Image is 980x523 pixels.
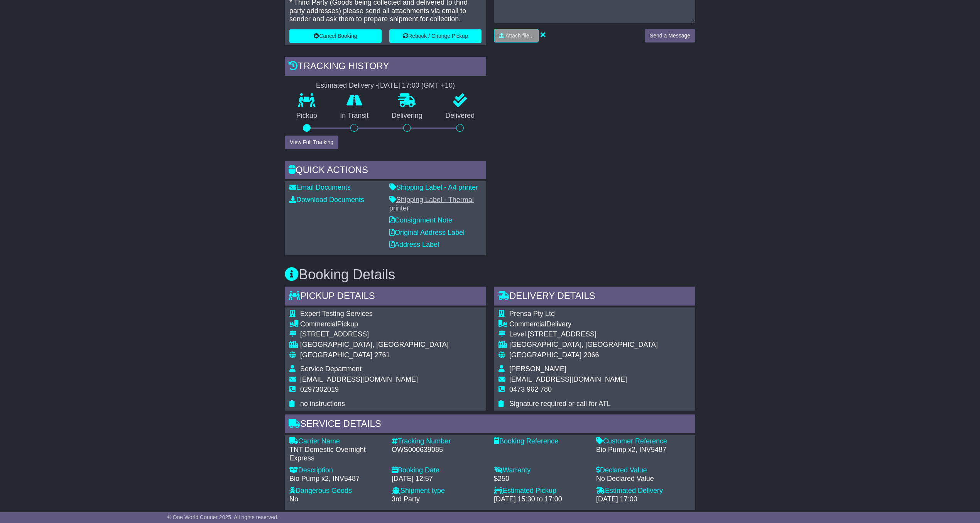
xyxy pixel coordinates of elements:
[509,385,552,393] span: 0473 962 780
[167,514,279,520] span: © One World Courier 2025. All rights reserved.
[596,495,691,504] div: [DATE] 17:00
[289,446,384,462] div: TNT Domestic Overnight Express
[285,57,486,78] div: Tracking history
[389,229,465,236] a: Original Address Label
[389,196,474,212] a: Shipping Label - Thermal printer
[596,466,691,475] div: Declared Value
[509,330,658,339] div: Level [STREET_ADDRESS]
[494,475,588,483] div: $250
[596,487,691,495] div: Estimated Delivery
[378,82,455,90] div: [DATE] 17:00 (GMT +10)
[289,183,351,191] a: Email Documents
[583,351,599,359] span: 2066
[434,112,487,120] p: Delivered
[509,320,658,329] div: Delivery
[374,351,390,359] span: 2761
[285,287,486,307] div: Pickup Details
[300,330,449,339] div: [STREET_ADDRESS]
[300,310,373,318] span: Expert Testing Services
[285,267,695,282] h3: Booking Details
[494,437,588,446] div: Booking Reference
[596,446,691,454] div: Bio Pump x2, INV5487
[289,475,384,483] div: Bio Pump x2, INV5487
[289,487,384,495] div: Dangerous Goods
[509,320,546,328] span: Commercial
[380,112,434,120] p: Delivering
[392,446,486,454] div: OWS000639085
[596,437,691,446] div: Customer Reference
[596,475,691,483] div: No Declared Value
[645,29,695,42] button: Send a Message
[392,437,486,446] div: Tracking Number
[494,466,588,475] div: Warranty
[509,400,611,408] span: Signature required or call for ATL
[392,466,486,475] div: Booking Date
[389,183,478,191] a: Shipping Label - A4 printer
[285,112,329,120] p: Pickup
[509,310,555,318] span: Prensa Pty Ltd
[494,287,695,307] div: Delivery Details
[300,320,337,328] span: Commercial
[285,161,486,182] div: Quick Actions
[300,351,372,359] span: [GEOGRAPHIC_DATA]
[289,29,382,43] button: Cancel Booking
[285,82,486,90] div: Estimated Delivery -
[509,375,627,383] span: [EMAIL_ADDRESS][DOMAIN_NAME]
[509,365,566,373] span: [PERSON_NAME]
[392,495,420,503] span: 3rd Party
[509,351,581,359] span: [GEOGRAPHIC_DATA]
[494,487,588,495] div: Estimated Pickup
[300,320,449,329] div: Pickup
[392,475,486,483] div: [DATE] 12:57
[289,495,298,503] span: No
[494,495,588,504] div: [DATE] 15:30 to 17:00
[285,136,338,149] button: View Full Tracking
[300,341,449,349] div: [GEOGRAPHIC_DATA], [GEOGRAPHIC_DATA]
[300,400,345,408] span: no instructions
[392,487,486,495] div: Shipment type
[289,437,384,446] div: Carrier Name
[289,196,364,204] a: Download Documents
[289,466,384,475] div: Description
[389,29,482,43] button: Rebook / Change Pickup
[285,414,695,435] div: Service Details
[509,341,658,349] div: [GEOGRAPHIC_DATA], [GEOGRAPHIC_DATA]
[300,375,418,383] span: [EMAIL_ADDRESS][DOMAIN_NAME]
[329,112,380,120] p: In Transit
[389,216,452,224] a: Consignment Note
[389,241,439,248] a: Address Label
[300,365,362,373] span: Service Department
[300,385,339,393] span: 0297302019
